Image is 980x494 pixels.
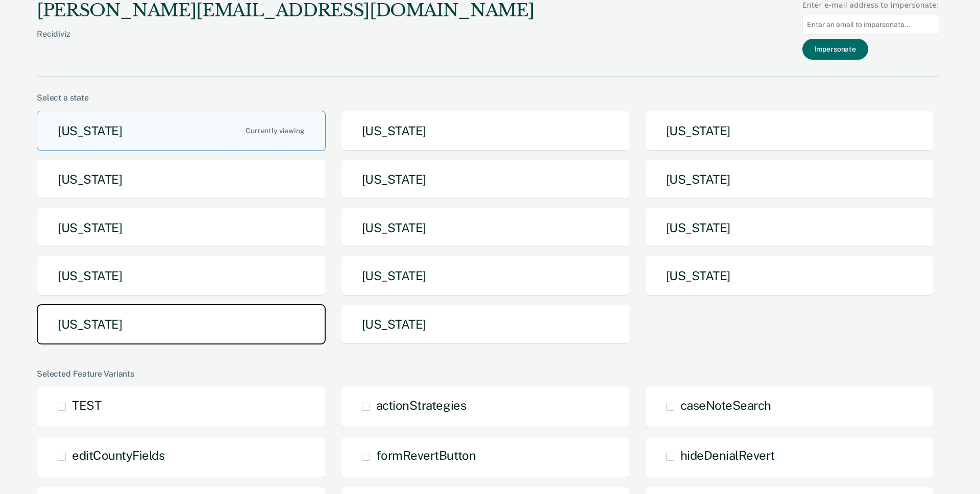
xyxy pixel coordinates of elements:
[645,159,934,200] button: [US_STATE]
[645,256,934,296] button: [US_STATE]
[37,304,326,344] button: [US_STATE]
[802,39,868,60] button: Impersonate
[680,398,771,412] span: caseNoteSearch
[376,398,466,412] span: actionStrategies
[37,29,534,55] div: Recidiviz
[376,448,476,462] span: formRevertButton
[341,256,630,296] button: [US_STATE]
[37,256,326,296] button: [US_STATE]
[72,398,101,412] span: TEST
[802,15,939,35] input: Enter an email to impersonate...
[680,448,775,462] span: hideDenialRevert
[37,208,326,248] button: [US_STATE]
[37,159,326,200] button: [US_STATE]
[37,93,939,103] div: Select a state
[341,208,630,248] button: [US_STATE]
[645,208,934,248] button: [US_STATE]
[341,111,630,151] button: [US_STATE]
[341,159,630,200] button: [US_STATE]
[37,111,326,151] button: [US_STATE]
[341,304,630,344] button: [US_STATE]
[645,111,934,151] button: [US_STATE]
[72,448,164,462] span: editCountyFields
[37,369,939,379] div: Selected Feature Variants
